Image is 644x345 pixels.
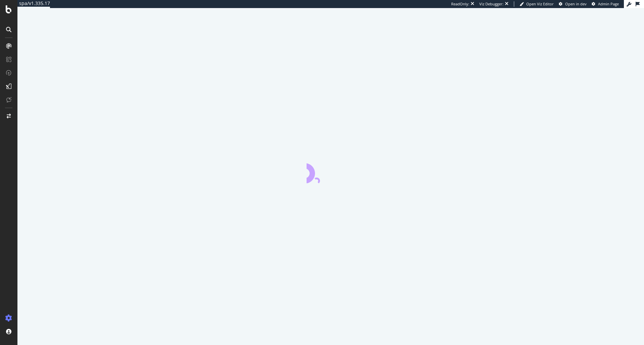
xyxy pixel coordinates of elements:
[479,1,503,7] div: Viz Debugger:
[565,1,587,6] span: Open in dev
[451,1,469,7] div: ReadOnly:
[520,1,554,7] a: Open Viz Editor
[559,1,587,7] a: Open in dev
[592,1,619,7] a: Admin Page
[307,159,355,183] div: animation
[598,1,619,6] span: Admin Page
[526,1,554,6] span: Open Viz Editor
